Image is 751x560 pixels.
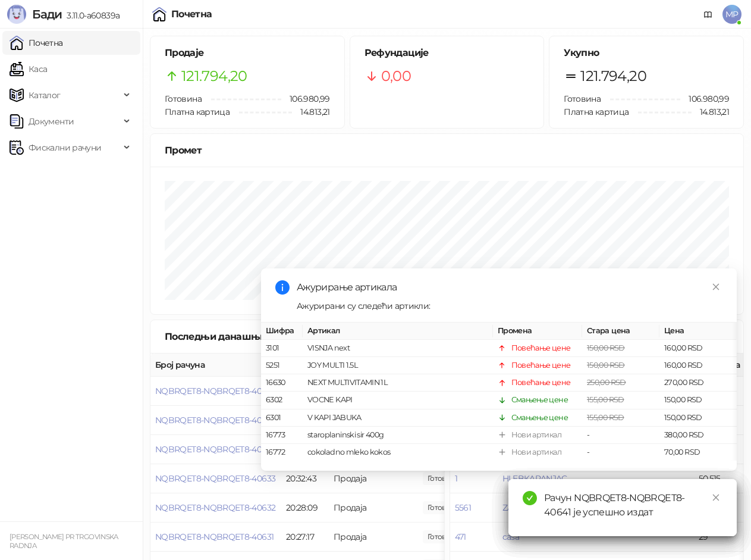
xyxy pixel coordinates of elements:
td: 380,00 RSD [659,427,737,444]
span: Фискални рачуни [29,136,101,159]
div: Нови артикал [511,446,561,458]
td: 70,00 RSD [659,444,737,461]
td: 6301 [261,409,303,427]
span: 106.980,99 [680,92,729,105]
td: Продаја [329,493,418,523]
span: 490,00 [423,530,463,543]
div: Ажурирање артикала [297,280,722,295]
td: NEXT MULTIVITAMIN 1L [303,374,493,392]
span: 121.794,20 [181,65,247,87]
span: close [712,493,720,502]
button: NQBRQET8-NQBRQET8-40631 [155,531,274,542]
td: 20:27:17 [281,523,329,552]
span: 155,00 RSD [587,395,624,404]
span: Документи [29,110,74,133]
a: Close [709,491,722,504]
th: Цена [659,323,737,340]
td: 270,00 RSD [659,374,737,392]
div: Повећање цене [511,377,571,389]
span: 3.11.0-a60839a [62,10,120,21]
th: Стара цена [582,323,659,340]
th: Шифра [261,323,303,340]
div: Нови артикал [511,429,561,441]
span: 14.813,21 [292,105,329,118]
td: 6302 [261,392,303,409]
button: NQBRQET8-NQBRQET8-40635 [155,415,275,426]
button: casa [502,531,519,542]
img: Logo [7,5,26,24]
td: - [582,427,659,444]
span: 106.980,99 [281,92,330,105]
span: Платна картица [165,107,230,117]
td: VISNJA next [303,340,493,357]
h5: Продаје [165,46,330,60]
td: 16630 [261,374,303,392]
td: 20:28:09 [281,493,329,523]
td: JOY MULTI 1.5L [303,357,493,374]
div: Повећање цене [511,359,571,371]
td: V KAPI JABUKA [303,409,493,427]
a: Почетна [10,31,63,55]
td: VOCNE KAPI [303,392,493,409]
a: Close [709,280,722,293]
td: cokoladno mleko kokos [303,444,493,461]
div: Смањење цене [511,394,568,406]
span: Платна картица [564,107,629,117]
span: 150,00 RSD [587,361,625,370]
div: Почетна [171,10,212,19]
th: Артикал [303,323,493,340]
div: Рачун NQBRQET8-NQBRQET8-40641 је успешно издат [544,491,722,520]
button: 5561 [455,502,471,513]
button: ZAJECARSKO 0_5 [502,502,571,513]
button: NQBRQET8-NQBRQET8-40633 [155,473,275,484]
span: 121.794,20 [580,65,646,87]
span: Каталог [29,83,61,107]
td: staroplaninski sir 400g [303,427,493,444]
td: 16773 [261,427,303,444]
td: 5251 [261,357,303,374]
td: 3101 [261,340,303,357]
span: Готовина [165,93,202,104]
span: 250,00 RSD [587,378,626,387]
a: Каса [10,57,47,81]
span: 150,00 RSD [587,343,625,352]
div: Ажурирани су следећи артикли: [297,299,722,312]
span: Бади [32,7,62,21]
th: Број рачуна [150,353,281,377]
span: check-circle [523,491,537,505]
small: [PERSON_NAME] PR TRGOVINSKA RADNJA [10,533,118,550]
h5: Рефундације [364,46,530,60]
td: 160,00 RSD [659,340,737,357]
td: Продаја [329,523,418,552]
button: NQBRQET8-NQBRQET8-40636 [155,386,276,396]
button: NQBRQET8-NQBRQET8-40632 [155,502,275,513]
span: MP [722,5,741,24]
td: 150,00 RSD [659,409,737,427]
button: 471 [455,531,466,542]
span: 155,00 RSD [587,413,624,422]
th: Промена [493,323,582,340]
td: 160,00 RSD [659,357,737,374]
span: close [712,283,720,291]
h5: Укупно [564,46,729,60]
td: 150,00 RSD [659,392,737,409]
button: NQBRQET8-NQBRQET8-40634 [155,444,276,455]
span: 14.813,21 [692,105,729,118]
span: Готовина [564,93,601,104]
span: 0,00 [381,65,411,87]
div: Промет [165,143,729,158]
a: Документација [699,5,718,24]
div: Смањење цене [511,412,568,424]
div: Последњи данашњи рачуни [165,329,322,344]
td: 16772 [261,444,303,461]
td: - [582,444,659,461]
span: info-circle [275,280,290,295]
